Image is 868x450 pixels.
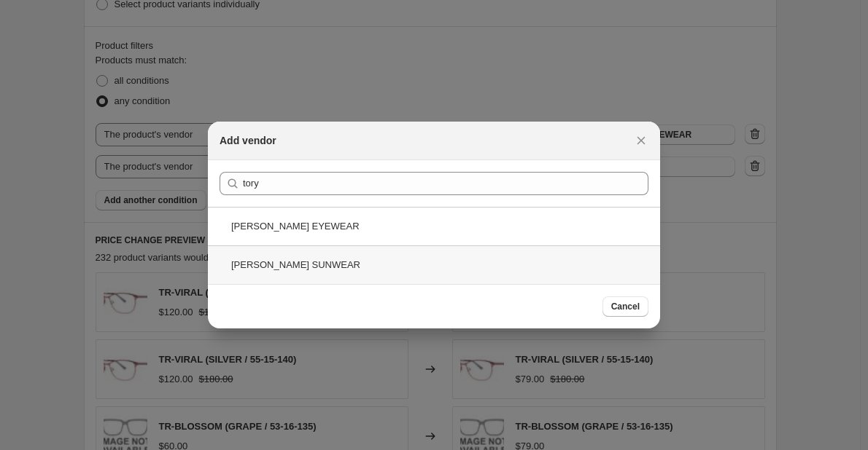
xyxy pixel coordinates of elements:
[602,296,648,317] button: Cancel
[220,133,276,148] h2: Add vendor
[208,207,660,245] div: [PERSON_NAME] EYEWEAR
[243,172,648,195] input: Search vendors
[631,130,651,151] button: Close
[611,301,640,312] span: Cancel
[208,245,660,284] div: [PERSON_NAME] SUNWEAR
